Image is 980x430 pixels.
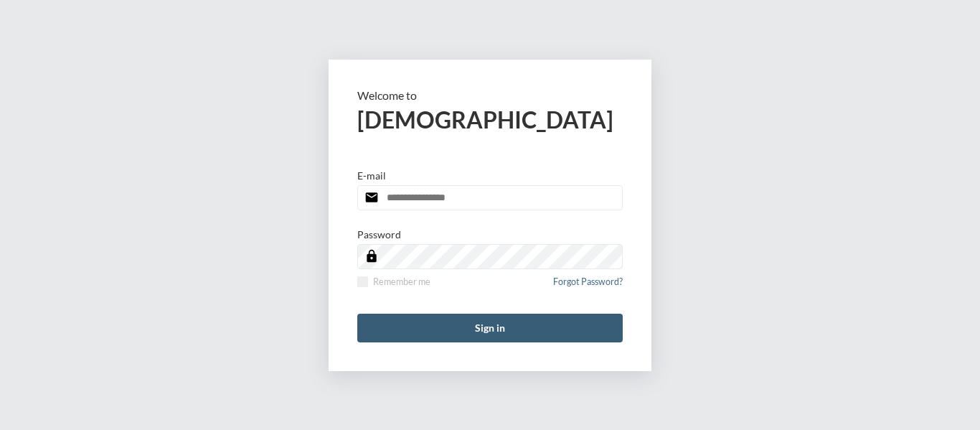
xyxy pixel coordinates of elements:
[553,276,623,296] a: Forgot Password?
[357,314,623,342] button: Sign in
[357,88,623,102] p: Welcome to
[357,106,623,134] h2: [DEMOGRAPHIC_DATA]
[357,169,386,182] p: E-mail
[357,276,430,287] label: Remember me
[357,228,401,240] p: Password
